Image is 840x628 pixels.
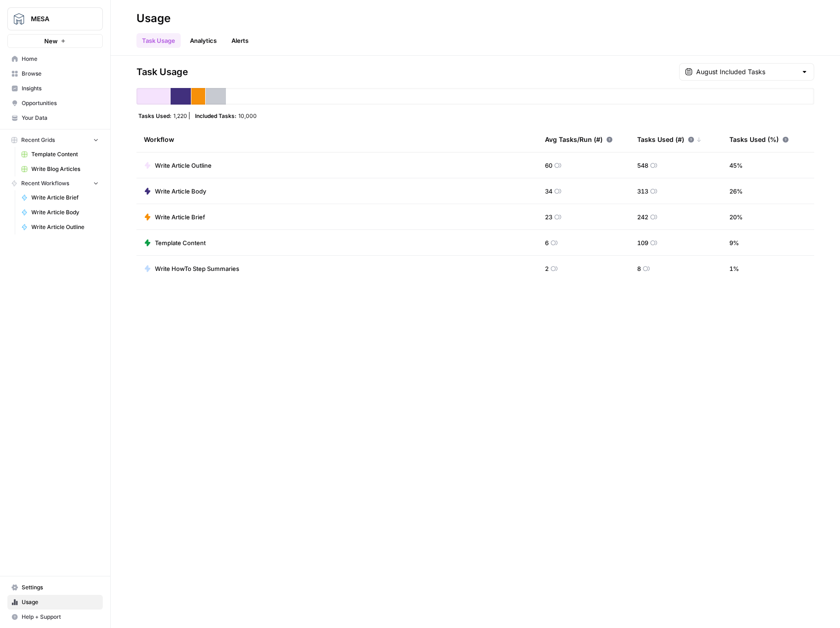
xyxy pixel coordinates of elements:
[7,34,103,48] button: New
[144,238,206,247] a: Template Content
[22,583,99,592] span: Settings
[637,187,648,196] span: 313
[729,187,743,196] span: 26 %
[17,190,103,205] a: Write Article Brief
[226,33,254,48] button: Alerts
[136,65,188,78] span: Task Usage
[155,264,239,273] span: Write HowTo Step Summaries
[7,580,103,595] a: Settings
[729,238,739,247] span: 9 %
[729,161,743,170] span: 45 %
[155,212,205,222] span: Write Article Brief
[637,127,702,152] div: Tasks Used (#)
[637,264,641,273] span: 8
[7,52,103,66] a: Home
[729,212,743,222] span: 20 %
[144,264,239,273] a: Write HowTo Step Summaries
[7,66,103,81] a: Browse
[31,208,99,217] span: Write Article Body
[17,147,103,162] a: Template Content
[144,187,206,196] a: Write Article Body
[22,84,99,93] span: Insights
[637,238,648,247] span: 109
[21,136,55,144] span: Recent Grids
[545,187,552,196] span: 34
[7,133,103,147] button: Recent Grids
[7,111,103,125] a: Your Data
[637,161,648,170] span: 548
[545,127,613,152] div: Avg Tasks/Run (#)
[21,179,69,188] span: Recent Workflows
[144,212,205,222] a: Write Article Brief
[22,99,99,107] span: Opportunities
[136,33,181,48] a: Task Usage
[155,161,212,170] span: Write Article Outline
[22,55,99,63] span: Home
[545,264,549,273] span: 2
[7,610,103,624] button: Help + Support
[7,96,103,111] a: Opportunities
[545,161,552,170] span: 60
[7,595,103,610] a: Usage
[136,11,171,26] div: Usage
[729,264,739,273] span: 1 %
[31,223,99,231] span: Write Article Outline
[637,212,648,222] span: 242
[7,7,103,30] button: Workspace: MESA
[17,220,103,235] a: Write Article Outline
[31,150,99,158] span: Template Content
[22,598,99,606] span: Usage
[545,238,549,247] span: 6
[22,114,99,122] span: Your Data
[138,112,172,119] span: Tasks Used:
[11,11,27,27] img: MESA Logo
[696,67,797,76] input: August Included Tasks
[155,238,206,247] span: Template Content
[31,194,99,202] span: Write Article Brief
[22,613,99,621] span: Help + Support
[7,176,103,190] button: Recent Workflows
[144,161,212,170] a: Write Article Outline
[729,127,789,152] div: Tasks Used (%)
[144,127,530,152] div: Workflow
[173,112,187,119] span: 1,220
[17,162,103,176] a: Write Blog Articles
[31,165,99,173] span: Write Blog Articles
[44,36,58,46] span: New
[17,205,103,220] a: Write Article Body
[31,14,87,23] span: MESA
[545,212,552,222] span: 23
[22,70,99,78] span: Browse
[195,112,237,119] span: Included Tasks:
[155,187,206,196] span: Write Article Body
[238,112,257,119] span: 10,000
[184,33,222,48] a: Analytics
[7,81,103,96] a: Insights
